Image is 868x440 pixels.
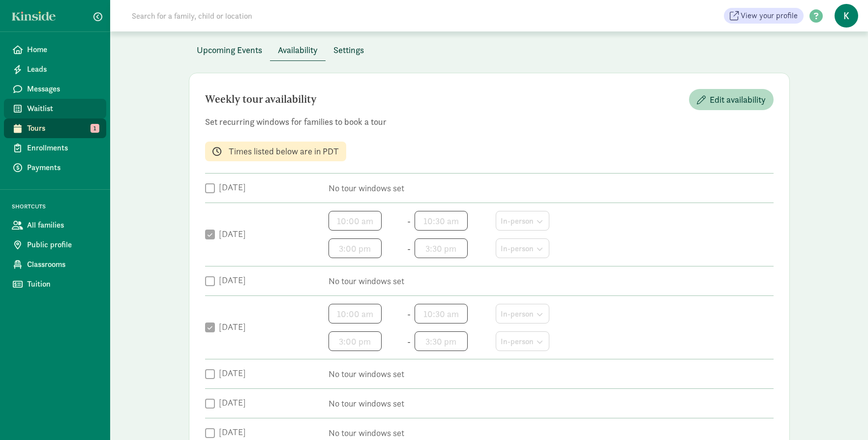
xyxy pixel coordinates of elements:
span: - [407,214,411,228]
input: End time [415,331,468,351]
div: In-person [501,334,544,348]
span: K [835,4,858,28]
a: Leads [4,59,106,79]
span: 1 [90,124,99,133]
p: No tour windows set [329,398,774,410]
a: Public profile [4,235,106,255]
iframe: Chat Widget [819,393,868,440]
span: Edit availability [710,93,766,106]
input: Start time [329,331,382,351]
a: Payments [4,158,106,177]
span: All families [27,219,98,231]
a: Enrollments [4,138,106,158]
p: Set recurring windows for families to book a tour [205,116,774,128]
a: View your profile [724,8,804,24]
span: Tuition [27,278,98,290]
div: In-person [501,214,544,227]
input: End time [415,304,468,323]
span: - [407,307,411,321]
input: End time [415,211,468,231]
label: [DATE] [215,228,246,240]
label: [DATE] [215,274,246,286]
span: Tours [27,122,98,134]
p: No tour windows set [329,182,774,194]
p: Times listed below are in PDT [229,146,339,157]
a: Home [4,40,106,59]
button: Availability [270,39,326,60]
label: [DATE] [215,367,246,379]
span: Settings [333,43,364,57]
span: Leads [27,63,98,75]
span: - [407,242,411,255]
span: Payments [27,162,98,174]
p: No tour windows set [329,427,774,439]
a: All families [4,215,106,235]
span: Messages [27,83,98,95]
div: In-person [501,307,544,320]
div: In-person [501,241,544,255]
span: Classrooms [27,259,98,270]
a: Messages [4,79,106,99]
span: - [407,335,411,348]
input: Start time [329,304,382,323]
input: Start time [329,211,382,231]
button: Upcoming Events [189,39,270,60]
span: Home [27,44,98,56]
p: No tour windows set [329,275,774,287]
label: [DATE] [215,181,246,193]
span: Enrollments [27,142,98,154]
h2: Weekly tour availability [205,89,317,110]
button: Settings [326,39,372,60]
span: Upcoming Events [197,43,262,57]
span: Public profile [27,239,98,251]
label: [DATE] [215,426,246,438]
input: Start time [329,238,382,258]
span: Waitlist [27,103,98,115]
a: Tuition [4,274,106,294]
label: [DATE] [215,397,246,409]
p: No tour windows set [329,368,774,380]
span: Availability [278,43,318,57]
input: End time [415,238,468,258]
a: Waitlist [4,99,106,118]
label: [DATE] [215,321,246,333]
input: Search for a family, child or location [126,6,402,26]
span: View your profile [741,10,798,22]
a: Tours 1 [4,118,106,138]
button: Edit availability [689,89,774,110]
a: Classrooms [4,255,106,274]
